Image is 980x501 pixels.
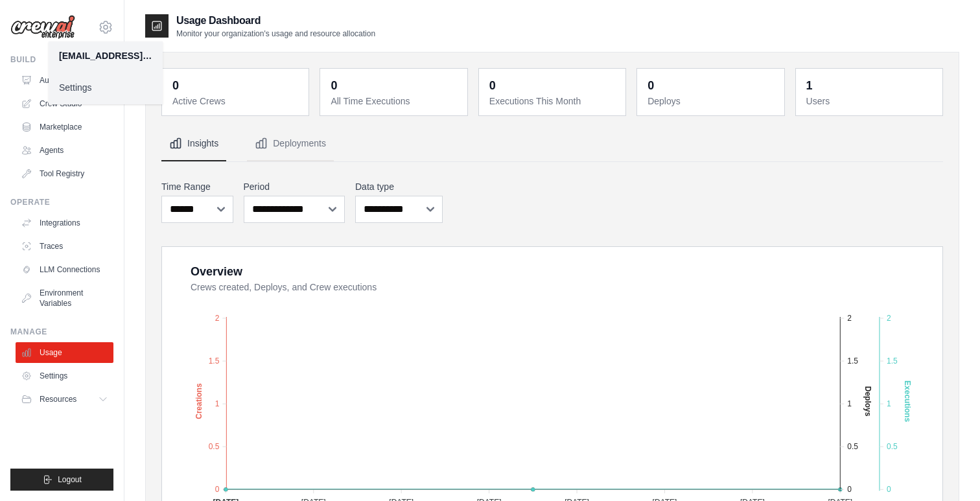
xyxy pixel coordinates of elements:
tspan: 2 [215,314,220,323]
span: Logout [58,474,82,485]
a: Marketplace [16,117,113,137]
tspan: 0 [215,485,220,494]
div: Operate [10,197,113,207]
a: Agents [16,140,113,161]
dt: Active Crews [172,95,301,108]
tspan: 1.5 [209,356,220,366]
text: Deploys [863,386,872,417]
a: Traces [16,236,113,257]
a: Settings [16,366,113,386]
tspan: 1 [847,399,852,408]
div: Manage [10,327,113,337]
div: 1 [806,76,813,95]
label: Period [244,180,345,193]
div: [EMAIL_ADDRESS][DOMAIN_NAME] [59,49,152,62]
dt: Deploys [647,95,776,108]
a: Settings [49,76,163,99]
button: Insights [161,126,226,161]
tspan: 0.5 [887,442,898,451]
div: Overview [191,262,242,281]
tspan: 2 [887,314,891,323]
h2: Usage Dashboard [176,13,375,29]
tspan: 1 [215,399,220,408]
img: Logo [10,15,75,40]
a: Usage [16,342,113,363]
text: Executions [903,380,912,422]
a: Tool Registry [16,163,113,184]
a: LLM Connections [16,259,113,280]
tspan: 1.5 [887,356,898,366]
dt: All Time Executions [331,95,459,108]
button: Logout [10,469,113,491]
a: Crew Studio [16,93,113,114]
div: 0 [331,76,337,95]
div: 0 [172,76,179,95]
div: Build [10,54,113,65]
label: Data type [355,180,443,193]
span: Resources [40,394,76,404]
text: Creations [194,383,204,419]
div: 0 [647,76,654,95]
dt: Crews created, Deploys, and Crew executions [191,281,927,294]
div: 0 [489,76,496,95]
tspan: 1.5 [847,356,858,366]
a: Integrations [16,213,113,233]
tspan: 0 [887,485,891,494]
dt: Executions This Month [489,95,618,108]
tspan: 2 [847,314,852,323]
a: Automations [16,70,113,91]
a: Environment Variables [16,283,113,314]
dt: Users [806,95,935,108]
button: Resources [16,389,113,410]
label: Time Range [161,180,233,193]
button: Deployments [247,126,334,161]
nav: Tabs [161,126,943,161]
tspan: 0 [847,485,852,494]
tspan: 0.5 [209,442,220,451]
tspan: 0.5 [847,442,858,451]
p: Monitor your organization's usage and resource allocation [176,29,375,39]
tspan: 1 [887,399,891,408]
